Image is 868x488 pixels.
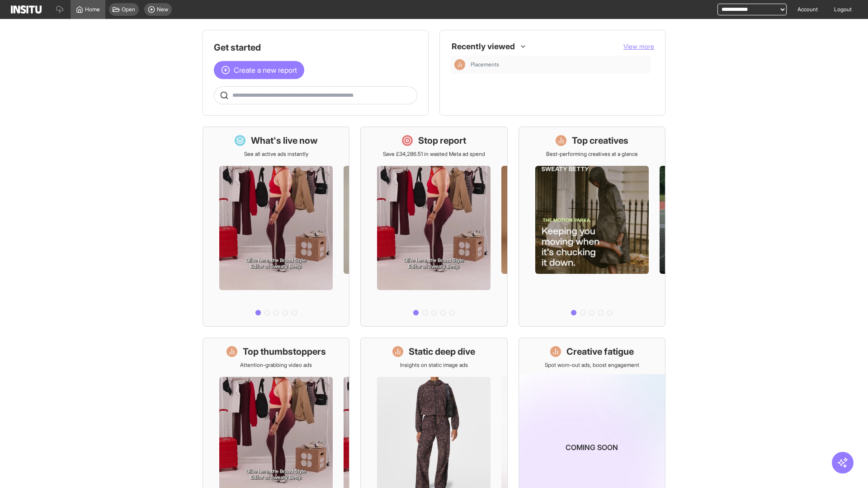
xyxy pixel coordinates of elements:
p: Best-performing creatives at a glance [546,150,638,158]
h1: What's live now [251,134,318,147]
a: What's live nowSee all active ads instantly [203,127,349,327]
p: Insights on static image ads [400,361,468,369]
p: See all active ads instantly [244,150,308,158]
span: Placements [471,61,647,68]
h1: Top thumbstoppers [243,345,326,358]
h1: Top creatives [572,134,628,147]
span: Create a new report [234,65,297,75]
button: Create a new report [214,61,304,79]
a: Stop reportSave £34,286.51 in wasted Meta ad spend [360,127,507,327]
span: Home [85,6,100,13]
p: Save £34,286.51 in wasted Meta ad spend [383,150,485,158]
a: Top creativesBest-performing creatives at a glance [519,127,665,327]
span: View more [623,42,654,50]
h1: Get started [214,41,417,54]
span: Open [122,6,135,13]
h1: Static deep dive [409,345,475,358]
div: Insights [454,59,465,70]
img: Logo [11,5,42,14]
h1: Stop report [418,134,466,147]
span: New [157,6,168,13]
p: Attention-grabbing video ads [240,361,312,369]
span: Placements [471,61,499,68]
button: View more [623,42,654,51]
